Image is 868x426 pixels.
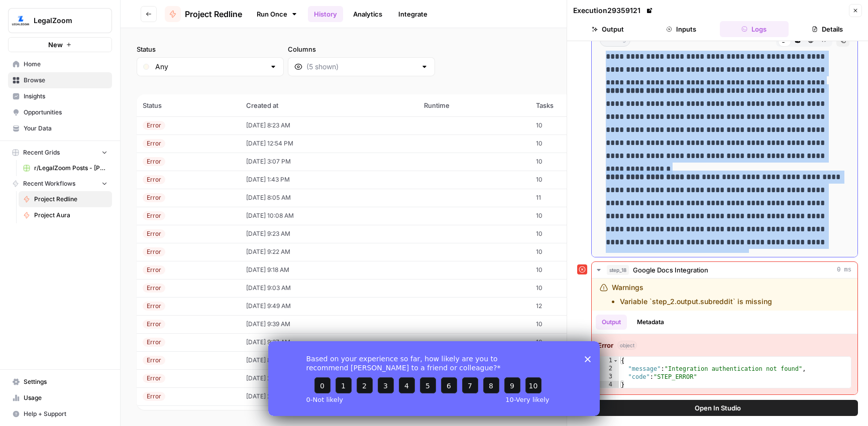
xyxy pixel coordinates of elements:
div: Error [143,247,165,256]
a: Your Data [8,120,112,136]
span: 0 ms [837,265,851,274]
div: Error [143,211,165,220]
div: Error [143,283,165,293]
td: [DATE] 12:54 PM [240,134,418,153]
span: Help + Support [24,409,107,418]
label: Status [137,44,284,54]
span: Recent Grids [23,148,60,157]
a: Project Aura [19,207,112,223]
div: Error [143,392,165,401]
a: r/LegalZoom Posts - [PERSON_NAME] [19,160,112,176]
td: 10 [530,134,618,153]
a: Settings [8,374,112,390]
td: [DATE] 10:08 AM [240,207,418,225]
div: Error [143,175,165,184]
td: 10 [530,261,618,279]
td: [DATE] 2:07 PM [240,405,418,423]
td: [DATE] 2:14 PM [240,369,418,387]
td: 10 [530,243,618,261]
span: Home [24,60,107,69]
div: 0 ms [592,278,857,394]
div: Execution 29359121 [573,6,655,16]
span: r/LegalZoom Posts - [PERSON_NAME] [34,164,107,173]
a: History [308,6,343,22]
span: Opportunities [24,108,107,117]
span: Toggle code folding, rows 1 through 4 [613,357,618,365]
td: [DATE] 9:22 AM [240,243,418,261]
div: 4 [598,381,619,389]
input: (5 shown) [306,62,416,72]
span: Your Data [24,124,107,133]
div: Error [143,139,165,148]
span: Settings [24,377,107,386]
th: Status [137,94,240,116]
td: [DATE] 9:49 AM [240,297,418,315]
label: Columns [288,44,435,54]
a: Insights [8,88,112,104]
a: Browse [8,72,112,88]
a: Project Redline [19,191,112,207]
td: [DATE] 9:18 AM [240,261,418,279]
a: Opportunities [8,104,112,120]
img: LegalZoom Logo [12,12,30,30]
td: 10 [530,333,618,351]
span: New [48,40,63,50]
td: [DATE] 8:05 AM [240,189,418,207]
div: 1 [598,357,619,365]
div: 10 seconds / 5 tasks [592,6,857,257]
td: 10 [530,207,618,225]
div: Error [143,356,165,365]
th: Runtime [418,94,530,116]
td: [DATE] 9:23 AM [240,225,418,243]
div: Error [143,193,165,202]
div: Error [143,302,165,311]
span: LegalZoom [34,16,94,26]
button: Output [573,21,642,37]
td: 10 [530,315,618,333]
td: 10 [530,225,618,243]
td: 10 [530,279,618,297]
td: [DATE] 8:22 AM [240,351,418,369]
span: Open In Studio [695,403,741,413]
a: Home [8,56,112,72]
span: Recent Workflows [23,179,75,188]
iframe: Survey from AirOps [268,341,600,416]
td: 10 [530,153,618,171]
td: 12 [530,297,618,315]
button: 0 ms [592,262,857,278]
td: [DATE] 9:03 AM [240,279,418,297]
td: 10 [530,116,618,134]
td: 10 [530,171,618,189]
div: Warnings [612,282,772,307]
span: Project Aura [34,211,107,220]
span: Usage [24,393,107,402]
div: Error [143,229,165,238]
span: (126 records) [137,76,852,94]
a: Analytics [347,6,388,22]
button: New [8,37,112,52]
div: Error [143,157,165,166]
button: Output [596,315,627,330]
td: 11 [530,189,618,207]
div: Error [143,338,165,347]
button: Details [793,21,862,37]
a: Project Redline [165,6,242,22]
div: Error [143,265,165,274]
td: [DATE] 9:37 AM [240,333,418,351]
button: Open In Studio [577,400,858,416]
a: Integrate [392,6,433,22]
td: [DATE] 1:43 PM [240,171,418,189]
button: Recent Workflows [8,176,112,191]
th: Created at [240,94,418,116]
